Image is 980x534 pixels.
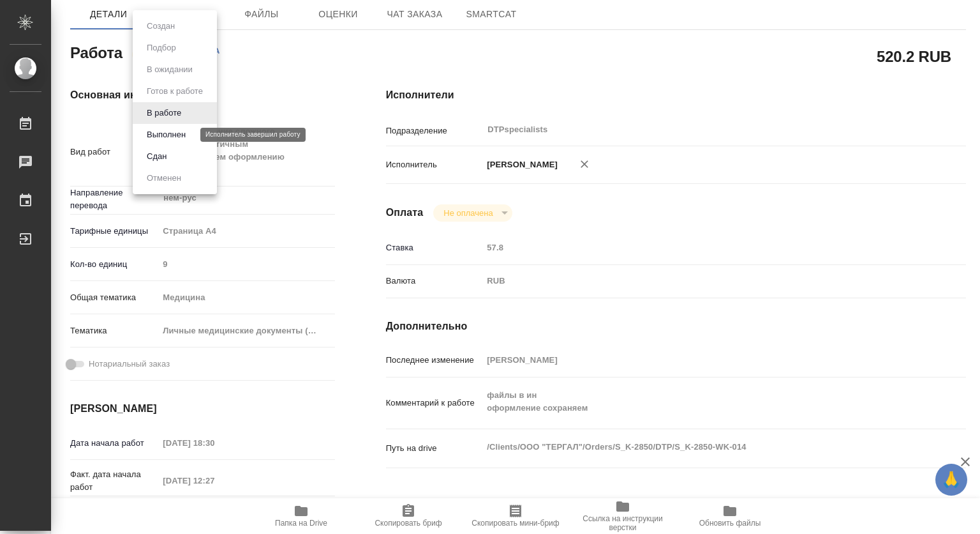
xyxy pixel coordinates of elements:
button: Готов к работе [143,84,207,98]
button: Выполнен [143,128,189,142]
button: Отменен [143,171,185,185]
button: Сдан [143,149,170,164]
button: Создан [143,19,179,33]
button: В ожидании [143,63,197,77]
button: Подбор [143,41,180,55]
button: В работе [143,106,185,120]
